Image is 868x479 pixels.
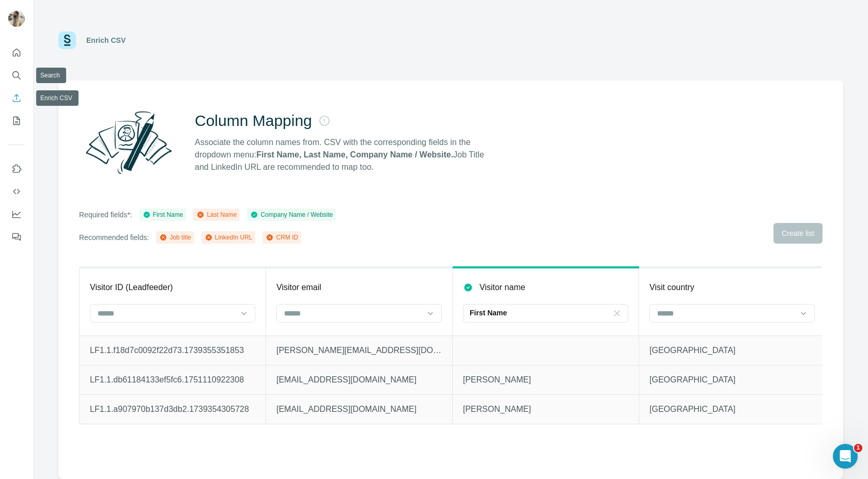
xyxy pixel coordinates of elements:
p: LF1.1.db61184133ef5fc6.1751110922308 [90,374,255,386]
p: [GEOGRAPHIC_DATA] [649,403,815,416]
p: Associate the column names from. CSV with the corresponding fields in the dropdown menu: Job Titl... [195,136,493,173]
p: Visit country [649,281,694,294]
strong: First Name, Last Name, Company Name / Website. [256,150,453,159]
p: [GEOGRAPHIC_DATA] [649,344,815,357]
p: Visitor ID (Leadfeeder) [90,281,173,294]
button: Use Surfe on LinkedIn [8,159,25,178]
div: CRM ID [266,233,298,242]
h2: Column Mapping [195,111,312,130]
p: [PERSON_NAME] [463,403,628,416]
span: 1 [854,444,862,452]
img: Surfe Illustration - Column Mapping [79,105,178,180]
p: First Name [470,308,507,318]
p: [PERSON_NAME][EMAIL_ADDRESS][DOMAIN_NAME] [276,344,442,357]
button: Feedback [8,228,25,246]
div: Company Name / Website [250,210,333,219]
p: LF1.1.f18d7c0092f22d73.1739355351853 [90,344,255,357]
div: LinkedIn URL [205,233,253,242]
img: Surfe Logo [58,31,76,49]
button: Dashboard [8,205,25,223]
button: Enrich CSV [8,89,25,107]
p: LF1.1.a907970b137d3db2.1739354305728 [90,403,255,416]
div: Enrich CSV [86,35,126,45]
button: Search [8,66,25,85]
div: First Name [143,210,183,219]
p: Recommended fields: [79,232,149,243]
button: Quick start [8,43,25,62]
button: My lists [8,111,25,130]
iframe: Intercom live chat [833,444,858,469]
p: [EMAIL_ADDRESS][DOMAIN_NAME] [276,403,442,416]
p: [EMAIL_ADDRESS][DOMAIN_NAME] [276,374,442,386]
p: [GEOGRAPHIC_DATA] [649,374,815,386]
div: Last Name [196,210,237,219]
p: Visitor email [276,281,321,294]
p: [PERSON_NAME] [463,374,628,386]
p: Visitor name [479,281,525,294]
img: Avatar [8,10,25,27]
p: Required fields*: [79,210,132,220]
button: Use Surfe API [8,182,25,201]
div: Job title [159,233,191,242]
